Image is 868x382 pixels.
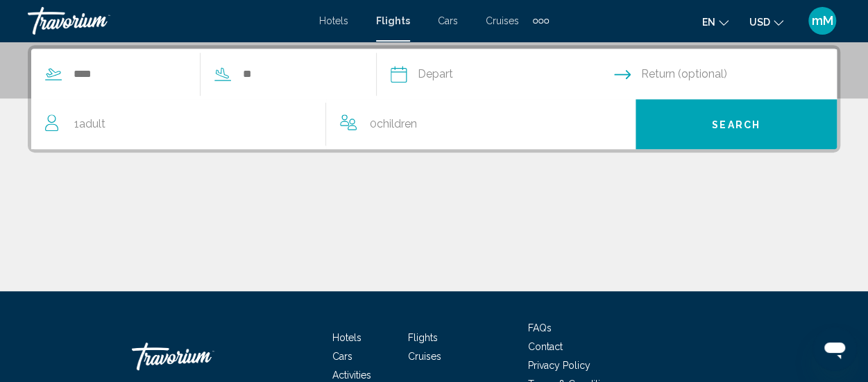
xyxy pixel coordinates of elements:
[614,49,837,99] button: Return date
[636,99,837,149] button: Search
[702,17,715,28] span: en
[332,351,352,362] a: Cars
[376,15,410,26] a: Flights
[332,370,371,381] a: Activities
[486,15,519,26] a: Cruises
[528,360,590,371] a: Privacy Policy
[749,12,783,32] button: Change currency
[804,6,840,35] button: User Menu
[79,117,105,130] span: Adult
[702,12,729,32] button: Change language
[132,336,271,377] a: Travorium
[812,327,857,371] iframe: Button to launch messaging window
[74,114,105,134] span: 1
[319,15,348,26] a: Hotels
[749,17,770,28] span: USD
[31,99,636,149] button: Travelers: 1 adult, 0 children
[408,332,438,343] a: Flights
[528,322,552,333] a: FAQs
[332,332,361,343] a: Hotels
[369,114,416,134] span: 0
[712,119,760,130] span: Search
[376,117,416,130] span: Children
[641,64,727,84] span: Return (optional)
[812,14,833,28] span: mM
[438,15,458,26] a: Cars
[28,7,305,35] a: Travorium
[391,49,614,99] button: Depart date
[31,49,837,149] div: Search widget
[528,341,563,352] a: Contact
[533,10,549,32] button: Extra navigation items
[408,351,441,362] a: Cruises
